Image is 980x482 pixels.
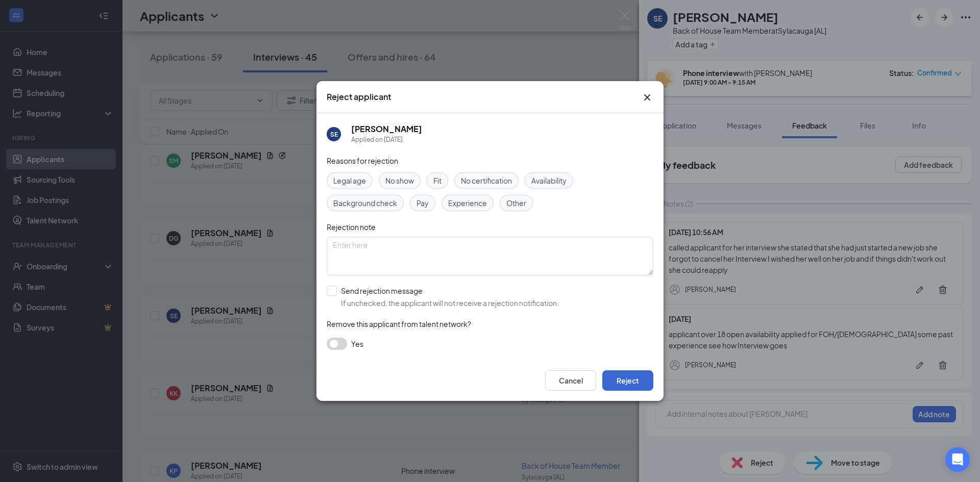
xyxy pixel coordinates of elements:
[416,197,429,209] span: Pay
[385,175,414,186] span: No show
[545,370,596,391] button: Cancel
[602,370,653,391] button: Reject
[327,91,391,103] h3: Reject applicant
[506,197,526,209] span: Other
[433,175,442,186] span: Fit
[333,175,366,186] span: Legal age
[327,319,471,328] span: Remove this applicant from talent network?
[330,130,338,139] div: SE
[351,123,422,135] h5: [PERSON_NAME]
[351,338,363,350] span: Yes
[531,175,567,186] span: Availability
[351,135,422,145] div: Applied on [DATE]
[641,91,653,104] button: Close
[327,222,376,232] span: Rejection note
[448,197,487,209] span: Experience
[327,156,398,165] span: Reasons for rejection
[641,91,653,104] svg: Cross
[461,175,512,186] span: No certification
[945,447,970,472] div: Open Intercom Messenger
[333,197,397,209] span: Background check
